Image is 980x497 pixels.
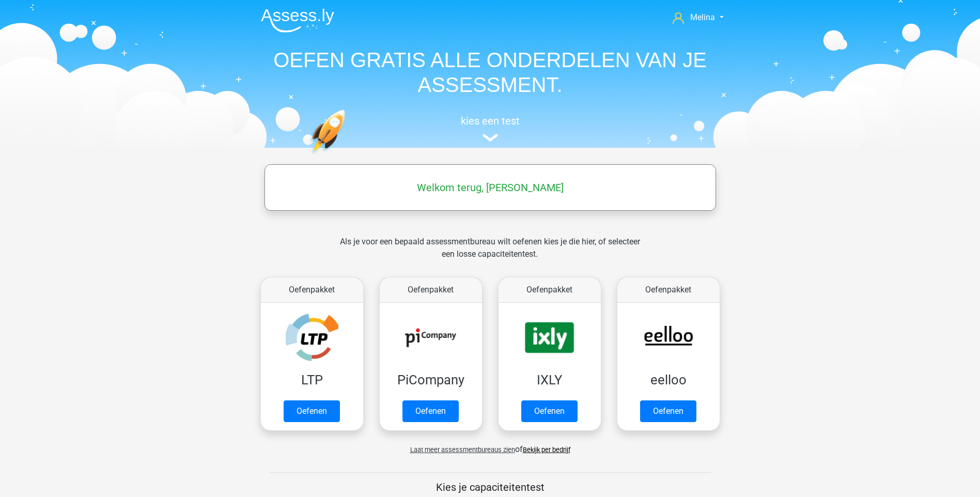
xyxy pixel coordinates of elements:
[668,11,727,24] a: Melina
[483,134,498,142] img: assessment
[402,400,459,422] a: Oefenen
[640,400,696,422] a: Oefenen
[332,236,648,273] div: Als je voor een bepaald assessmentbureau wilt oefenen kies je die hier, of selecteer een losse ca...
[284,400,340,422] a: Oefenen
[309,110,385,203] img: oefenen
[521,400,578,422] a: Oefenen
[253,115,728,142] a: kies een test
[690,12,715,22] span: Melina
[253,435,728,456] div: of
[270,481,711,493] h5: Kies je capaciteitentest
[261,8,334,33] img: Assessly
[410,446,515,454] span: Laat meer assessmentbureaus zien
[253,115,728,127] h5: kies een test
[270,181,711,194] h5: Welkom terug, [PERSON_NAME]
[253,48,728,97] h1: OEFEN GRATIS ALLE ONDERDELEN VAN JE ASSESSMENT.
[523,446,570,454] a: Bekijk per bedrijf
